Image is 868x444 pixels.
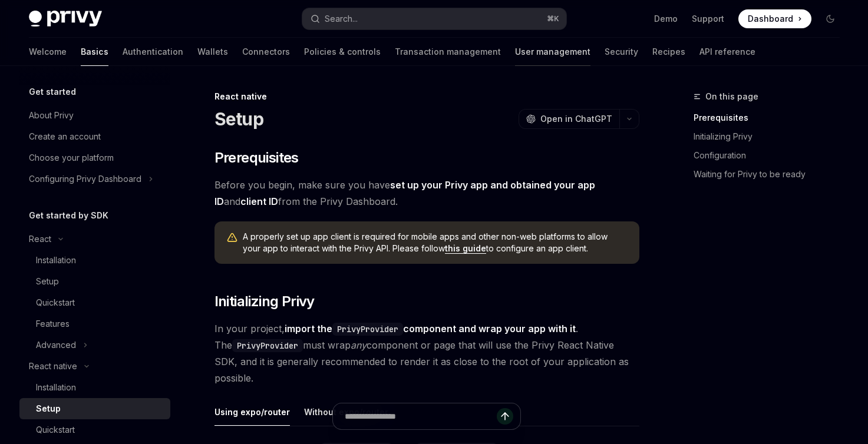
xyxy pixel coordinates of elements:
span: Prerequisites [214,148,299,167]
button: React native [19,356,170,377]
div: About Privy [29,108,74,122]
a: Transaction management [395,38,501,66]
span: A properly set up app client is required for mobile apps and other non-web platforms to allow you... [243,231,628,254]
div: Configuring Privy Dashboard [29,172,141,186]
a: Basics [81,38,108,66]
div: Choose your platform [29,151,114,165]
button: Open in ChatGPT [519,109,619,129]
a: Quickstart [19,419,170,440]
a: Security [605,38,638,66]
h5: Get started by SDK [29,208,108,223]
a: this guide [445,243,486,254]
a: Installation [19,250,170,271]
button: Search...⌘K [302,8,566,29]
code: PrivyProvider [332,323,403,336]
div: Create an account [29,130,101,144]
strong: import the component and wrap your app with it [285,323,576,334]
a: Support [692,13,724,25]
span: On this page [705,90,758,104]
span: In your project, . The must wrap component or page that will use the Privy React Native SDK, and ... [214,320,639,386]
div: Quickstart [36,296,75,310]
a: client ID [240,196,278,208]
a: Choose your platform [19,147,170,168]
h5: Get started [29,85,76,99]
a: Setup [19,271,170,292]
em: any [351,339,367,351]
a: Policies & controls [304,38,381,66]
svg: Warning [226,232,238,244]
button: Configuring Privy Dashboard [19,168,170,190]
div: React native [29,359,77,373]
span: Dashboard [748,13,793,25]
button: Toggle dark mode [821,9,840,28]
a: Waiting for Privy to be ready [694,165,849,184]
a: Prerequisites [694,108,849,127]
button: Without expo/router [304,398,388,426]
input: Ask a question... [345,403,497,429]
a: Quickstart [19,292,170,313]
a: Features [19,313,170,334]
a: Initializing Privy [694,127,849,146]
div: Advanced [36,338,76,352]
div: Quickstart [36,423,75,437]
a: Configuration [694,146,849,165]
a: Demo [654,13,678,25]
a: Create an account [19,126,170,147]
div: Setup [36,274,59,289]
div: Features [36,317,70,331]
a: User management [515,38,590,66]
a: Connectors [242,38,290,66]
a: About Privy [19,105,170,126]
button: Using expo/router [214,398,290,426]
h1: Setup [214,108,263,130]
div: Installation [36,253,76,267]
div: Search... [325,12,358,26]
a: Recipes [652,38,685,66]
a: Welcome [29,38,67,66]
img: dark logo [29,11,102,27]
span: Open in ChatGPT [540,113,612,125]
a: Wallets [197,38,228,66]
a: Installation [19,377,170,398]
span: ⌘ K [547,14,559,24]
code: PrivyProvider [232,339,303,352]
div: Installation [36,380,76,395]
a: Dashboard [738,9,811,28]
span: Initializing Privy [214,292,315,311]
span: Before you begin, make sure you have and from the Privy Dashboard. [214,177,639,210]
button: React [19,228,170,250]
a: Setup [19,398,170,419]
button: Advanced [19,334,170,356]
a: Authentication [123,38,183,66]
button: Send message [497,408,513,425]
a: set up your Privy app and obtained your app ID [214,179,595,208]
div: Setup [36,402,61,416]
div: React [29,232,51,246]
div: React native [214,91,639,102]
a: API reference [699,38,755,66]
